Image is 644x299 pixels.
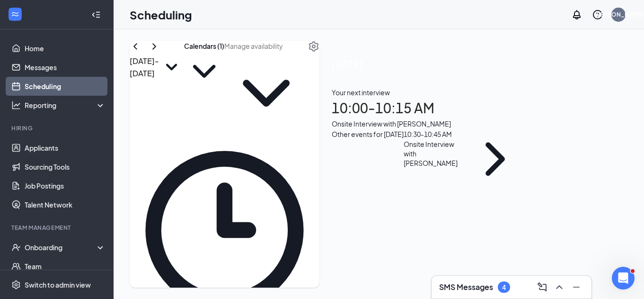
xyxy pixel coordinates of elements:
[308,41,319,52] svg: Settings
[11,243,21,252] svg: UserCheck
[332,129,404,189] div: Other events for [DATE]
[25,77,106,96] a: Scheduling
[25,58,106,77] a: Messages
[571,9,582,20] svg: Notifications
[465,129,525,189] svg: ChevronRight
[25,257,106,276] a: Team
[332,118,525,129] div: Onsite Interview with [PERSON_NAME]
[130,7,192,23] h1: Scheduling
[332,56,525,71] span: [DATE]
[594,10,643,18] div: [PERSON_NAME]
[404,129,463,139] div: 10:30 - 10:45 AM
[11,280,21,290] svg: Settings
[224,51,308,135] svg: ChevronDown
[404,139,463,168] div: Onsite Interview with [PERSON_NAME]
[130,41,141,52] svg: ChevronLeft
[332,98,525,118] h1: 10:00 - 10:15 AM
[554,281,565,293] svg: ChevronUp
[130,55,159,79] h3: [DATE] - [DATE]
[91,10,101,19] svg: Collapse
[569,280,584,295] button: Minimize
[592,9,603,20] svg: QuestionInfo
[184,41,224,91] button: Calendars (1)ChevronDown
[10,9,20,19] svg: WorkstreamLogo
[537,281,548,293] svg: ComposeMessage
[332,87,525,98] div: Your next interview
[149,41,160,52] svg: ChevronRight
[25,100,106,110] div: Reporting
[502,283,506,291] div: 4
[308,41,319,135] a: Settings
[11,100,21,110] svg: Analysis
[25,138,106,157] a: Applicants
[552,280,567,295] button: ChevronUp
[11,124,104,132] div: Hiring
[25,243,97,252] div: Onboarding
[612,267,635,290] iframe: Intercom live chat
[25,280,91,290] div: Switch to admin view
[571,281,582,293] svg: Minimize
[439,282,493,292] h3: SMS Messages
[25,176,106,195] a: Job Postings
[224,41,308,51] input: Manage availability
[11,224,104,232] div: Team Management
[25,39,106,58] a: Home
[535,280,550,295] button: ComposeMessage
[159,54,184,80] svg: SmallChevronDown
[25,157,106,176] a: Sourcing Tools
[184,51,224,91] svg: ChevronDown
[25,195,106,214] a: Talent Network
